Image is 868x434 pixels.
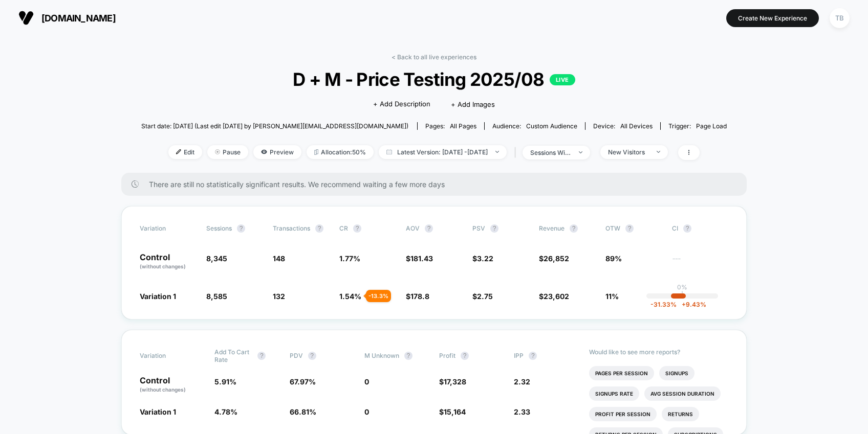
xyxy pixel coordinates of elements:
span: all devices [620,122,653,130]
span: 23,602 [544,292,569,301]
img: rebalance [314,149,318,155]
span: $ [539,292,569,301]
p: Control [140,253,196,270]
span: $ [439,407,466,416]
span: 1.54 % [339,292,361,301]
span: Variation [140,224,196,233]
span: 132 [273,292,285,301]
li: Signups [659,366,695,380]
span: 2.33 [514,407,530,416]
p: Would like to see more reports? [589,348,729,356]
span: OTW [605,224,662,233]
span: Variation 1 [140,292,176,301]
span: 15,164 [444,407,466,416]
span: PSV [472,224,485,232]
button: ? [315,224,323,233]
span: $ [472,292,493,301]
span: 181.43 [410,254,433,263]
div: New Visitors [608,148,649,156]
span: Revenue [539,224,565,232]
span: --- [672,256,728,270]
span: Preview [253,145,301,159]
img: end [579,151,582,153]
div: - 13.3 % [366,290,391,302]
span: (without changes) [140,386,186,393]
div: Trigger: [668,122,727,130]
span: Edit [168,145,202,159]
span: [DOMAIN_NAME] [41,13,116,24]
img: end [495,151,499,153]
span: 148 [273,254,285,263]
button: ? [625,224,634,233]
span: Custom Audience [526,122,577,130]
span: PDV [290,352,303,359]
p: LIVE [550,74,575,85]
div: Pages: [425,122,476,130]
span: 11% [605,292,619,301]
p: 0% [677,283,687,291]
span: 5.91 % [214,377,236,386]
span: 66.81 % [290,407,316,416]
span: Allocation: 50% [307,145,374,159]
img: end [657,151,660,153]
span: + Add Description [373,99,430,109]
span: Pause [207,145,248,159]
button: ? [683,224,691,233]
span: Variation 1 [140,407,176,416]
a: < Back to all live experiences [392,53,476,61]
span: Page Load [696,122,727,130]
span: 8,345 [206,254,227,263]
div: sessions with impression [530,149,571,156]
span: CI [672,224,728,233]
button: ? [490,224,498,233]
p: | [681,291,683,299]
button: ? [570,224,578,233]
img: calendar [386,149,392,154]
button: ? [308,352,316,360]
span: IPP [514,352,524,359]
span: Variation [140,348,196,363]
img: Visually logo [18,10,34,26]
span: CR [339,224,348,232]
span: $ [406,254,433,263]
button: ? [353,224,361,233]
button: Create New Experience [726,9,819,27]
span: (without changes) [140,263,186,269]
span: Add To Cart Rate [214,348,252,363]
span: There are still no statistically significant results. We recommend waiting a few more days [149,180,726,189]
button: TB [827,8,853,29]
span: + Add Images [451,100,495,108]
span: -31.33 % [650,301,677,308]
button: ? [404,352,413,360]
button: ? [425,224,433,233]
button: ? [257,352,266,360]
span: 2.75 [477,292,493,301]
li: Pages Per Session [589,366,654,380]
span: 0 [364,407,369,416]
span: Latest Version: [DATE] - [DATE] [379,145,507,159]
span: Sessions [206,224,232,232]
button: ? [461,352,469,360]
li: Avg Session Duration [644,386,721,401]
span: | [512,145,523,160]
span: 8,585 [206,292,227,301]
p: Control [140,376,204,394]
img: edit [176,149,181,154]
span: 2.32 [514,377,530,386]
li: Profit Per Session [589,407,657,421]
span: 67.97 % [290,377,316,386]
span: Device: [585,122,660,130]
span: 9.43 % [677,301,706,308]
span: 17,328 [444,377,466,386]
span: 26,852 [544,254,569,263]
span: 3.22 [477,254,493,263]
div: TB [830,8,850,28]
span: 4.78 % [214,407,237,416]
span: Transactions [273,224,310,232]
span: 178.8 [410,292,429,301]
span: M Unknown [364,352,399,359]
span: $ [472,254,493,263]
span: 89% [605,254,622,263]
span: D + M - Price Testing 2025/08 [170,68,698,90]
span: $ [439,377,466,386]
